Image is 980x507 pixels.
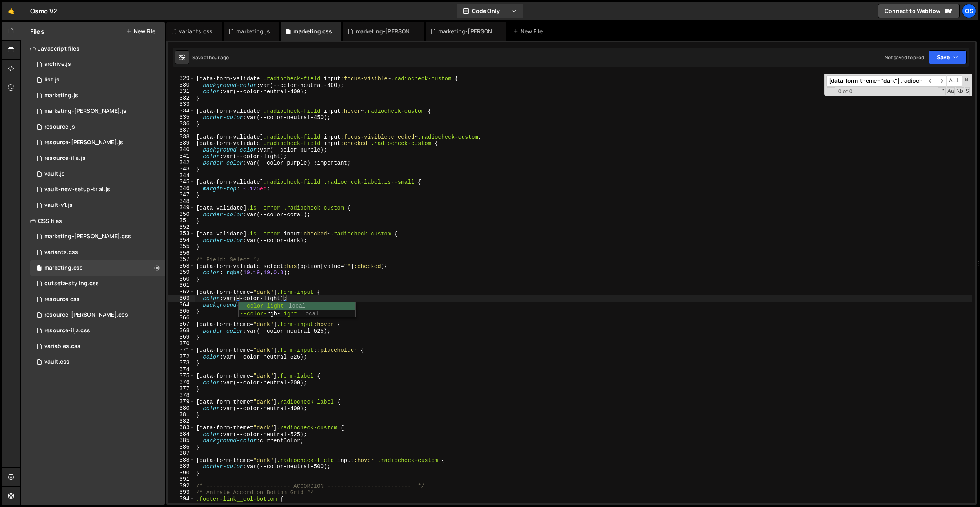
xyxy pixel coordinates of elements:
div: 336 [168,121,195,127]
div: 16596/45152.js [30,182,165,197]
div: variants.css [179,27,213,35]
button: Code Only [457,4,523,18]
div: 16596/45446.css [30,260,165,276]
div: 16596/45424.js [30,103,165,119]
div: vault.js [44,170,65,177]
div: marketing-[PERSON_NAME].js [438,27,497,35]
button: Save [929,50,967,64]
div: 347 [168,192,195,198]
div: 360 [168,276,195,282]
div: 358 [168,263,195,270]
div: 342 [168,159,195,166]
div: 371 [168,347,195,353]
h2: Files [30,27,44,36]
div: 356 [168,250,195,257]
span: 0 of 0 [835,88,856,95]
div: 345 [168,179,195,185]
div: New File [513,27,546,35]
div: 366 [168,315,195,321]
span: Toggle Replace mode [827,87,835,95]
div: 16596/45422.js [30,88,165,103]
div: 365 [168,308,195,315]
div: 380 [168,405,195,412]
div: vault-new-setup-trial.js [44,186,110,193]
div: Saved [192,54,229,61]
div: 334 [168,108,195,114]
div: 378 [168,392,195,399]
div: list.js [44,76,60,83]
div: 387 [168,450,195,457]
div: 339 [168,140,195,147]
div: 372 [168,353,195,360]
span: RegExp Search [938,87,946,95]
div: 16596/45153.css [30,354,165,370]
span: Alt-Enter [946,75,962,87]
div: 16596/45154.css [30,339,165,354]
div: 355 [168,243,195,250]
div: 364 [168,302,195,308]
div: 346 [168,185,195,192]
div: 16596/45151.js [30,72,165,88]
div: 379 [168,398,195,405]
div: 329 [168,75,195,82]
div: 16596/46195.js [30,150,165,166]
div: 338 [168,134,195,140]
button: New File [126,28,155,34]
div: 370 [168,340,195,347]
div: 369 [168,334,195,340]
span: Search In Selection [965,87,970,95]
div: 393 [168,489,195,496]
div: resource-[PERSON_NAME].css [44,311,128,319]
div: 381 [168,411,195,418]
div: 341 [168,153,195,159]
div: resource.css [44,296,80,303]
span: ​ [936,75,947,87]
div: marketing.js [236,27,270,35]
div: marketing-[PERSON_NAME].js [44,108,126,115]
div: 354 [168,237,195,244]
div: 16596/46196.css [30,307,165,323]
div: 344 [168,172,195,179]
div: CSS files [21,213,165,229]
div: 350 [168,211,195,218]
div: 340 [168,147,195,153]
div: resource-ilja.js [44,155,86,162]
div: 385 [168,437,195,444]
div: 16596/45511.css [30,244,165,260]
div: 353 [168,230,195,237]
div: 377 [168,386,195,392]
div: 16596/46198.css [30,323,165,339]
div: 16596/46284.css [30,229,165,244]
div: 330 [168,82,195,89]
div: 16596/45132.js [30,197,165,213]
div: vault.css [44,359,69,366]
div: 362 [168,289,195,295]
div: 389 [168,463,195,470]
div: marketing.css [293,27,332,35]
span: ​ [925,75,936,87]
div: 16596/45156.css [30,276,165,292]
div: 376 [168,379,195,386]
a: Os [962,4,976,18]
div: resource-ilja.css [44,327,90,334]
div: 390 [168,470,195,476]
div: 348 [168,198,195,205]
div: 392 [168,483,195,489]
div: archive.js [44,61,71,68]
div: 373 [168,360,195,366]
div: 333 [168,101,195,108]
div: Not saved to prod [885,54,924,61]
div: 16596/46194.js [30,135,165,150]
span: Whole Word Search [956,87,964,95]
div: 349 [168,205,195,211]
a: 🤙 [2,2,21,20]
div: 332 [168,95,195,101]
div: 16596/46199.css [30,292,165,307]
div: 361 [168,282,195,289]
div: 337 [168,127,195,134]
div: outseta-styling.css [44,280,99,287]
div: 16596/46183.js [30,119,165,135]
div: 368 [168,328,195,334]
div: 16596/45133.js [30,166,165,182]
